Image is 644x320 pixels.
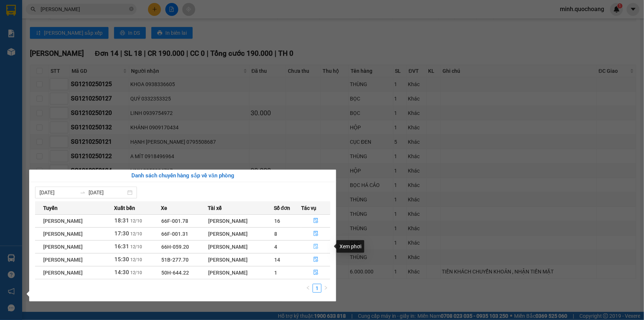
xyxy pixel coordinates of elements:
span: 14 [274,257,280,263]
span: [PERSON_NAME] [43,244,83,250]
div: [PERSON_NAME] [208,243,273,251]
span: 4 [274,244,277,250]
span: to [80,190,86,195]
span: Tuyến [43,204,58,212]
div: [PERSON_NAME] [6,6,83,15]
span: file-done [313,270,318,276]
li: Next Page [321,284,330,293]
button: right [321,284,330,293]
span: 18:31 [114,217,129,224]
input: Từ ngày [39,188,77,197]
div: 0938924352 [88,32,163,42]
span: Số đơn [274,204,290,212]
div: [PERSON_NAME] [208,256,273,264]
div: Xem phơi [337,240,364,253]
span: file-done [313,257,318,263]
span: Tài xế [208,204,222,212]
span: 66F-001.78 [162,218,189,224]
div: Danh sách chuyến hàng sắp về văn phòng [35,171,330,180]
span: left [306,286,310,290]
a: 1 [313,284,321,292]
span: 51B-277.70 [162,257,189,263]
div: [PERSON_NAME] [88,23,163,32]
span: 14:30 [114,269,129,276]
span: 12/10 [130,257,142,262]
span: right [324,286,328,290]
span: file-done [313,244,318,250]
span: 16:31 [114,243,129,250]
button: file-done [302,267,330,279]
span: 1 [274,270,277,276]
input: Đến ngày [89,188,126,197]
div: PHƯỜNG [GEOGRAPHIC_DATA], [GEOGRAPHIC_DATA] [6,34,83,61]
div: [PERSON_NAME] [208,269,273,277]
span: Nhận: [88,6,106,14]
span: 12/10 [130,218,142,224]
span: file-done [313,231,318,237]
span: 12/10 [130,270,142,275]
span: file-done [313,218,318,224]
button: file-done [302,228,330,240]
div: [PERSON_NAME] [208,217,273,225]
span: [PERSON_NAME] [43,231,83,237]
span: Xe [161,204,168,212]
span: [PERSON_NAME] [43,270,83,276]
li: Previous Page [304,284,313,293]
span: 17:30 [114,230,129,237]
span: 50H-644.22 [162,270,189,276]
div: [PERSON_NAME] [208,230,273,238]
span: Gửi: [6,7,18,15]
span: 15:30 [114,256,129,263]
span: 66H-059.20 [162,244,189,250]
span: [PERSON_NAME] [43,218,83,224]
span: Xuất bến [114,204,135,212]
span: 12/10 [130,231,142,236]
button: left [304,284,313,293]
div: 0936882252 [6,24,83,34]
span: [PERSON_NAME] [43,257,83,263]
div: [PERSON_NAME] [6,15,83,24]
span: Tác vụ [301,204,316,212]
button: file-done [302,254,330,266]
span: 66F-001.31 [162,231,189,237]
span: swap-right [80,190,86,195]
span: 8 [274,231,277,237]
span: 12/10 [130,244,142,249]
li: 1 [313,284,321,293]
button: file-done [302,215,330,227]
button: file-done [302,241,330,253]
span: 16 [274,218,280,224]
div: [GEOGRAPHIC_DATA] [88,6,163,23]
